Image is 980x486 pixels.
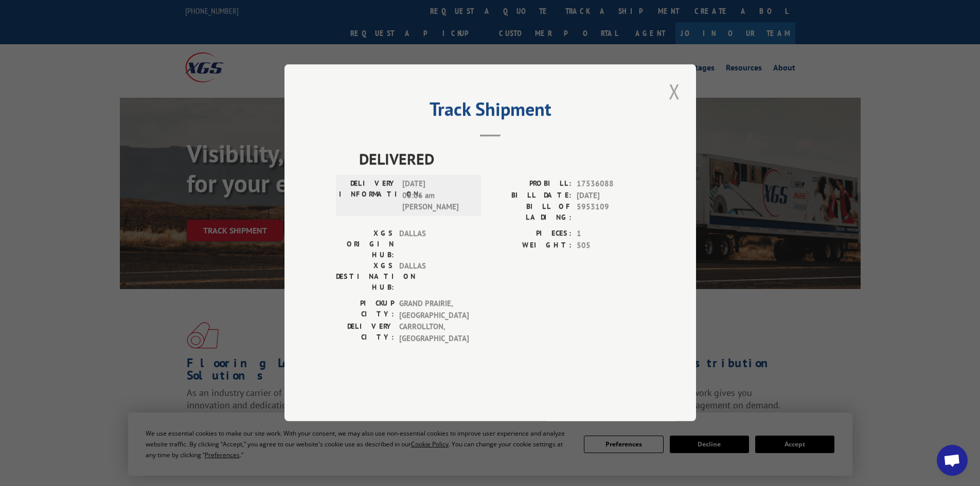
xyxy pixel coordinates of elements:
span: CARROLLTON , [GEOGRAPHIC_DATA] [399,321,469,345]
button: Close modal [666,77,683,105]
span: GRAND PRAIRIE , [GEOGRAPHIC_DATA] [399,298,469,321]
label: XGS DESTINATION HUB: [336,261,394,293]
span: 1 [577,228,645,240]
label: DELIVERY CITY: [336,321,394,345]
label: XGS ORIGIN HUB: [336,228,394,261]
label: BILL OF LADING: [490,202,572,223]
span: 5953109 [577,202,645,223]
label: BILL DATE: [490,190,572,202]
label: WEIGHT: [490,240,572,251]
span: [DATE] 08:06 am [PERSON_NAME] [402,178,472,213]
label: PROBILL: [490,178,572,190]
span: DELIVERED [359,148,645,171]
a: Open chat [937,445,968,476]
label: DELIVERY INFORMATION: [339,178,397,213]
span: 505 [577,240,645,251]
label: PICKUP CITY: [336,298,394,321]
h2: Track Shipment [336,102,645,121]
label: PIECES: [490,228,572,240]
span: 17536088 [577,178,645,190]
span: DALLAS [399,261,469,293]
span: DALLAS [399,228,469,261]
span: [DATE] [577,190,645,202]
